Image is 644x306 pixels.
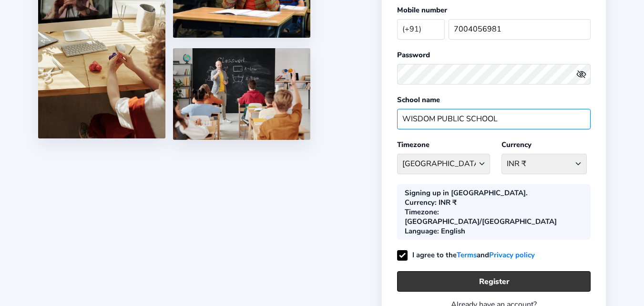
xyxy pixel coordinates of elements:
label: Timezone [397,140,429,149]
ion-icon: eye off outline [576,69,586,79]
div: Signing up in [GEOGRAPHIC_DATA]. [405,188,528,198]
label: School name [397,95,440,105]
label: I agree to the and [397,250,535,260]
input: School name [397,109,591,129]
label: Password [397,50,430,60]
img: 5.png [173,48,310,140]
div: : INR ₹ [405,198,457,207]
input: Your mobile number [449,19,591,40]
div: : [GEOGRAPHIC_DATA]/[GEOGRAPHIC_DATA] [405,207,579,226]
button: Register [397,271,591,292]
div: : English [405,226,465,236]
label: Mobile number [397,5,447,15]
label: Currency [501,140,532,149]
b: Language [405,226,437,236]
button: eye outlineeye off outline [576,69,591,79]
a: Terms [457,249,477,261]
a: Privacy policy [489,249,535,261]
b: Timezone [405,207,437,217]
b: Currency [405,198,435,207]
